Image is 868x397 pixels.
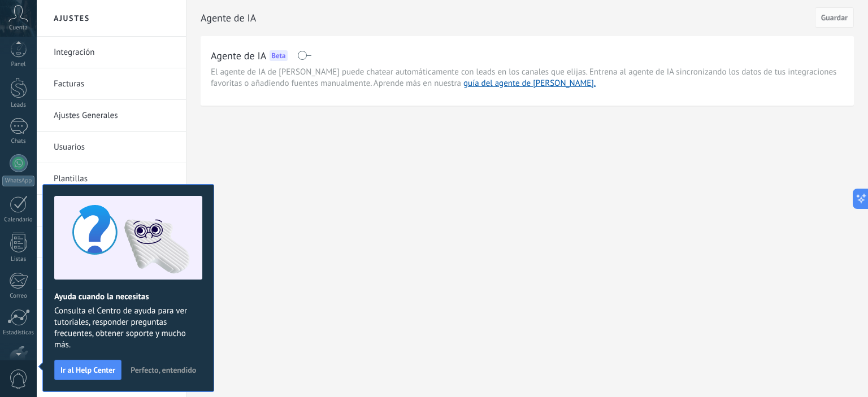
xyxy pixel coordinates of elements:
[211,67,844,89] span: El agente de IA de [PERSON_NAME] puede chatear automáticamente con leads en los canales que elija...
[2,176,34,186] div: WhatsApp
[54,100,175,132] a: Ajustes Generales
[54,291,202,302] h2: Ayuda cuando la necesitas
[2,138,35,145] div: Chats
[54,163,175,195] a: Plantillas
[2,293,35,300] div: Correo
[270,50,287,61] div: Beta
[821,14,848,21] span: Guardar
[54,37,175,68] a: Integración
[2,61,35,68] div: Panel
[125,361,201,378] button: Perfecto, entendido
[211,49,266,63] h2: Agente de IA
[2,102,35,109] div: Leads
[37,132,186,163] li: Usuarios
[9,24,28,32] span: Cuenta
[131,366,196,374] span: Perfecto, entendido
[37,163,186,195] li: Plantillas
[37,37,186,68] li: Integración
[54,132,175,163] a: Usuarios
[60,366,115,374] span: Ir al Help Center
[37,68,186,100] li: Facturas
[2,256,35,263] div: Listas
[463,78,596,89] a: guía del agente de [PERSON_NAME].
[54,68,175,100] a: Facturas
[54,306,202,351] span: Consulta el Centro de ayuda para ver tutoriales, responder preguntas frecuentes, obtener soporte ...
[2,216,35,224] div: Calendario
[201,7,815,29] h2: Agente de IA
[815,7,854,28] button: Guardar
[37,100,186,132] li: Ajustes Generales
[54,360,121,380] button: Ir al Help Center
[2,329,35,337] div: Estadísticas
